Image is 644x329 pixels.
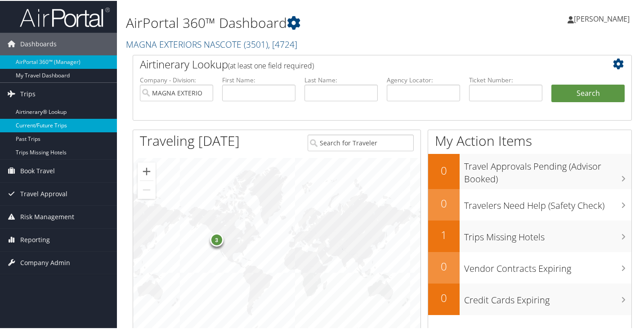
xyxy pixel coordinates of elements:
span: (at least one field required) [228,60,314,70]
label: Last Name: [304,75,378,84]
h2: 0 [428,258,460,273]
a: 0Vendor Contracts Expiring [428,251,631,283]
a: 0Travelers Need Help (Safety Check) [428,188,631,220]
h2: 1 [428,226,460,242]
label: Agency Locator: [387,75,460,84]
input: Search for Traveler [308,134,414,150]
h3: Vendor Contracts Expiring [464,257,631,274]
span: Trips [20,82,36,104]
label: First Name: [222,75,295,84]
h2: 0 [428,289,460,305]
h1: My Action Items [428,131,631,149]
button: Zoom in [138,162,156,180]
span: , [ 4724 ] [268,37,297,50]
h1: Traveling [DATE] [140,131,240,149]
span: Reporting [20,228,50,250]
h1: AirPortal 360™ Dashboard [126,13,468,32]
span: Book Travel [20,159,55,181]
span: [PERSON_NAME] [574,13,630,23]
h3: Credit Cards Expiring [464,288,631,306]
h2: Airtinerary Lookup [140,56,583,71]
label: Company - Division: [140,75,213,84]
a: MAGNA EXTERIORS NASCOTE [126,37,297,50]
span: Travel Approval [20,182,67,204]
h2: 0 [428,195,460,210]
label: Ticket Number: [469,75,542,84]
button: Search [551,84,625,102]
span: Dashboards [20,32,57,54]
a: 0Travel Approvals Pending (Advisor Booked) [428,153,631,188]
h2: 0 [428,162,460,177]
div: 3 [210,232,223,246]
a: 1Trips Missing Hotels [428,220,631,251]
h3: Travel Approvals Pending (Advisor Booked) [464,155,631,185]
span: Company Admin [20,251,70,273]
span: ( 3501 ) [244,37,268,50]
img: airportal-logo.png [20,6,110,27]
a: [PERSON_NAME] [568,5,639,32]
button: Zoom out [138,180,156,198]
h3: Travelers Need Help (Safety Check) [464,194,631,211]
h3: Trips Missing Hotels [464,225,631,243]
span: Risk Management [20,205,74,227]
a: 0Credit Cards Expiring [428,283,631,314]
